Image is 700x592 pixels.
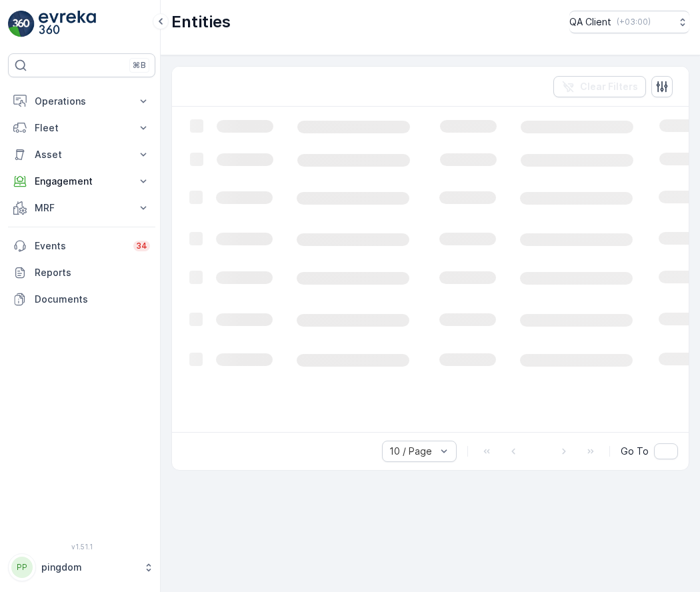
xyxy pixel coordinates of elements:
button: Fleet [8,115,155,141]
a: Reports [8,259,155,286]
p: pingdom [41,561,137,574]
button: Asset [8,141,155,168]
span: Go To [621,445,649,458]
a: Events34 [8,233,155,259]
p: 34 [136,241,147,251]
p: MRF [35,201,129,215]
p: QA Client [569,15,611,29]
p: Events [35,239,125,253]
img: logo_light-DOdMpM7g.png [39,11,96,37]
img: logo [8,11,35,37]
button: Operations [8,88,155,115]
button: Engagement [8,168,155,195]
button: Clear Filters [553,76,646,97]
p: Entities [171,11,231,33]
p: Fleet [35,121,129,135]
p: ⌘B [133,60,146,71]
p: Clear Filters [580,80,638,93]
button: MRF [8,195,155,221]
p: Documents [35,293,150,306]
button: PPpingdom [8,553,155,581]
p: ( +03:00 ) [617,17,651,27]
p: Asset [35,148,129,161]
p: Operations [35,95,129,108]
p: Engagement [35,175,129,188]
div: PP [11,557,33,578]
button: QA Client(+03:00) [569,11,689,33]
p: Reports [35,266,150,279]
a: Documents [8,286,155,313]
span: v 1.51.1 [8,543,155,551]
